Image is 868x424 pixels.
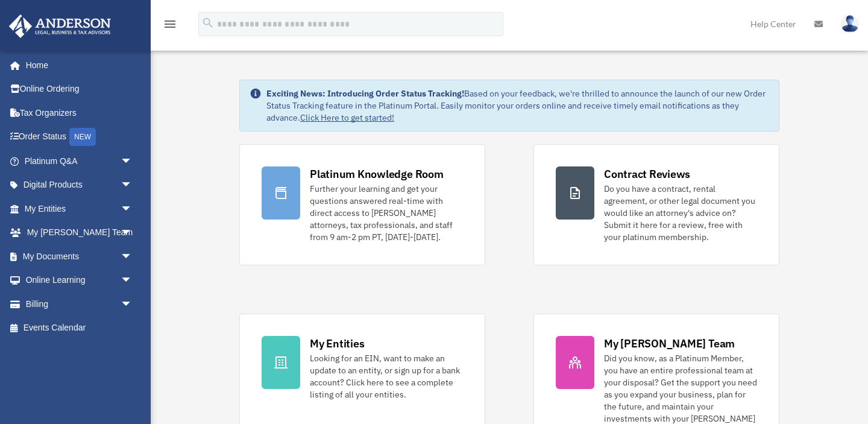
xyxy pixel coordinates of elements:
[604,166,690,182] div: Contract Reviews
[69,128,96,146] div: NEW
[8,77,151,101] a: Online Ordering
[310,336,364,351] div: My Entities
[8,125,151,150] a: Order StatusNEW
[8,149,151,173] a: Platinum Q&Aarrow_drop_down
[121,268,145,293] span: arrow_drop_down
[239,144,485,265] a: Platinum Knowledge Room Further your learning and get your questions answered real-time with dire...
[121,292,145,317] span: arrow_drop_down
[121,197,145,221] span: arrow_drop_down
[310,166,444,182] div: Platinum Knowledge Room
[310,183,463,243] div: Further your learning and get your questions answered real-time with direct access to [PERSON_NAM...
[533,144,779,265] a: Contract Reviews Do you have a contract, rental agreement, or other legal document you would like...
[163,17,177,31] i: menu
[8,244,151,268] a: My Documentsarrow_drop_down
[163,21,177,31] a: menu
[121,149,145,174] span: arrow_drop_down
[121,244,145,269] span: arrow_drop_down
[300,112,394,123] a: Click Here to get started!
[604,336,735,351] div: My [PERSON_NAME] Team
[604,183,757,243] div: Do you have a contract, rental agreement, or other legal document you would like an attorney's ad...
[8,316,151,340] a: Events Calendar
[8,197,151,221] a: My Entitiesarrow_drop_down
[266,87,769,124] div: Based on your feedback, we're thrilled to announce the launch of our new Order Status Tracking fe...
[5,14,115,38] img: Anderson Advisors Platinum Portal
[841,15,859,33] img: User Pic
[310,352,463,400] div: Looking for an EIN, want to make an update to an entity, or sign up for a bank account? Click her...
[121,173,145,198] span: arrow_drop_down
[8,101,151,125] a: Tax Organizers
[121,221,145,245] span: arrow_drop_down
[8,221,151,245] a: My [PERSON_NAME] Teamarrow_drop_down
[266,88,464,99] strong: Exciting News: Introducing Order Status Tracking!
[8,292,151,316] a: Billingarrow_drop_down
[8,173,151,197] a: Digital Productsarrow_drop_down
[8,53,145,77] a: Home
[8,268,151,293] a: Online Learningarrow_drop_down
[201,16,215,30] i: search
